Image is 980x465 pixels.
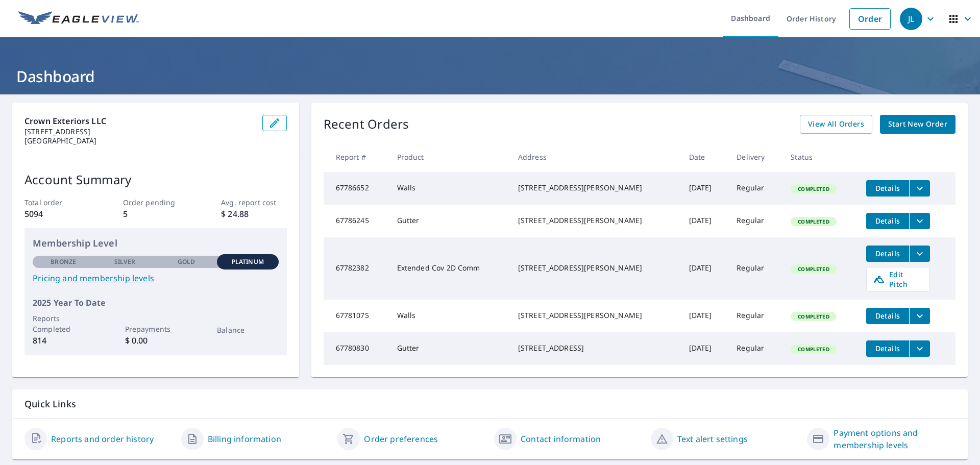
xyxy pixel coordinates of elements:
[728,237,782,300] td: Regular
[728,332,782,365] td: Regular
[909,180,930,197] button: filesDropdownBtn-67786652
[866,213,909,229] button: detailsBtn-67786245
[728,142,782,172] th: Delivery
[324,205,389,237] td: 67786245
[681,300,729,332] td: [DATE]
[681,142,729,172] th: Date
[389,332,510,365] td: Gutter
[518,343,673,353] div: [STREET_ADDRESS]
[18,11,139,27] img: EV Logo
[866,267,930,291] a: Edit Pitch
[178,257,195,266] p: Gold
[872,249,903,258] span: Details
[888,118,947,131] span: Start New Order
[389,172,510,205] td: Walls
[909,308,930,324] button: filesDropdownBtn-67781075
[681,205,729,237] td: [DATE]
[518,310,673,321] div: [STREET_ADDRESS][PERSON_NAME]
[324,300,389,332] td: 67781075
[677,433,748,445] a: Text alert settings
[521,433,601,445] a: Contact information
[909,246,930,262] button: filesDropdownBtn-67782382
[125,324,186,334] p: Prepayments
[24,208,90,220] p: 5094
[33,272,279,284] a: Pricing and membership levels
[24,115,254,127] p: Crown Exteriors LLC
[792,185,835,192] span: Completed
[681,332,729,365] td: [DATE]
[782,142,858,172] th: Status
[389,300,510,332] td: Walls
[364,433,438,445] a: Order preferences
[518,263,673,273] div: [STREET_ADDRESS][PERSON_NAME]
[792,218,835,225] span: Completed
[24,197,90,208] p: Total order
[114,257,136,266] p: Silver
[728,300,782,332] td: Regular
[123,197,188,208] p: Order pending
[33,334,94,347] p: 814
[324,142,389,172] th: Report #
[51,257,76,266] p: Bronze
[808,118,864,131] span: View All Orders
[909,340,930,357] button: filesDropdownBtn-67780830
[518,215,673,226] div: [STREET_ADDRESS][PERSON_NAME]
[909,213,930,229] button: filesDropdownBtn-67786245
[208,433,281,445] a: Billing information
[24,170,287,189] p: Account Summary
[866,246,909,262] button: detailsBtn-67782382
[389,205,510,237] td: Gutter
[792,346,835,353] span: Completed
[24,398,955,410] p: Quick Links
[728,205,782,237] td: Regular
[24,136,254,145] p: [GEOGRAPHIC_DATA]
[872,311,903,321] span: Details
[880,115,955,134] a: Start New Order
[324,172,389,205] td: 67786652
[324,332,389,365] td: 67780830
[389,237,510,300] td: Extended Cov 2D Comm
[872,183,903,193] span: Details
[834,427,955,451] a: Payment options and membership levels
[33,236,279,250] p: Membership Level
[324,115,409,134] p: Recent Orders
[866,180,909,197] button: detailsBtn-67786652
[792,313,835,320] span: Completed
[849,8,891,30] a: Order
[681,172,729,205] td: [DATE]
[389,142,510,172] th: Product
[728,172,782,205] td: Regular
[873,270,923,289] span: Edit Pitch
[221,197,286,208] p: Avg. report cost
[681,237,729,300] td: [DATE]
[324,237,389,300] td: 67782382
[866,340,909,357] button: detailsBtn-67780830
[123,208,188,220] p: 5
[900,8,922,30] div: JL
[866,308,909,324] button: detailsBtn-67781075
[33,313,94,334] p: Reports Completed
[232,257,264,266] p: Platinum
[33,297,279,309] p: 2025 Year To Date
[518,183,673,193] div: [STREET_ADDRESS][PERSON_NAME]
[221,208,286,220] p: $ 24.88
[510,142,681,172] th: Address
[217,325,278,335] p: Balance
[792,265,835,273] span: Completed
[125,334,186,347] p: $ 0.00
[51,433,154,445] a: Reports and order history
[800,115,872,134] a: View All Orders
[872,344,903,353] span: Details
[872,216,903,226] span: Details
[12,66,968,87] h1: Dashboard
[24,127,254,136] p: [STREET_ADDRESS]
